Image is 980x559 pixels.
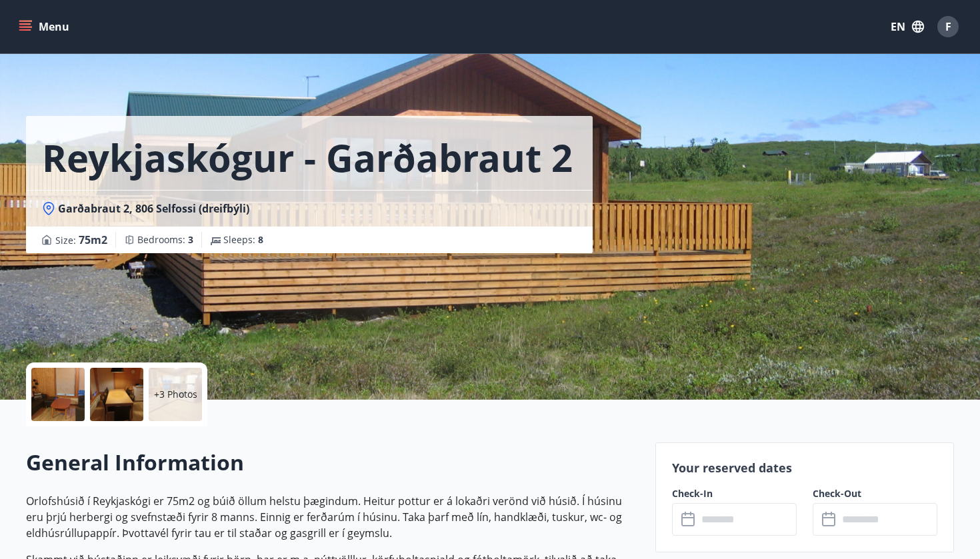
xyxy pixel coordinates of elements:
[26,493,639,541] p: Orlofshúsið í Reykjaskógi er 75m2 og búið öllum helstu þægindum. Heitur pottur er á lokaðri verön...
[945,19,951,34] span: F
[79,233,107,247] span: 75 m2
[258,233,263,246] span: 8
[58,201,249,216] span: Garðabraut 2, 806 Selfossi (dreifbýli)
[55,232,107,248] span: Size :
[672,487,797,500] label: Check-In
[137,233,193,247] span: Bedrooms :
[885,15,929,39] button: EN
[26,448,639,477] h2: General Information
[932,11,964,43] button: F
[42,132,573,183] h1: Reykjaskógur - Garðabraut 2
[188,233,193,246] span: 3
[223,233,263,247] span: Sleeps :
[813,487,937,500] label: Check-Out
[154,388,197,401] p: +3 Photos
[672,459,937,476] p: Your reserved dates
[16,15,75,39] button: menu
